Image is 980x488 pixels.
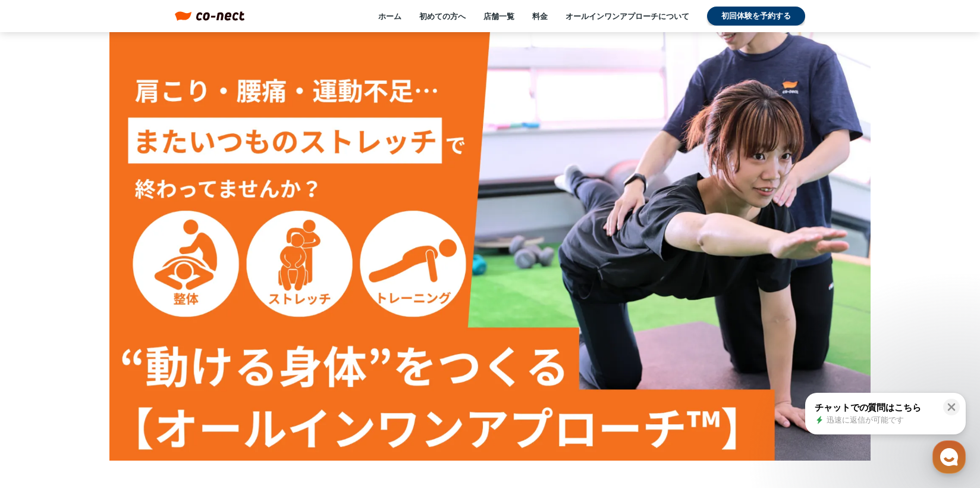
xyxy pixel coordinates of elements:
[707,7,805,26] a: 初回体験を予約する
[483,11,514,21] a: 店舗一覧
[419,11,466,21] a: 初めての方へ
[566,11,689,21] a: オールインワンアプローチについて
[532,11,548,21] a: 料金
[378,11,401,21] a: ホーム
